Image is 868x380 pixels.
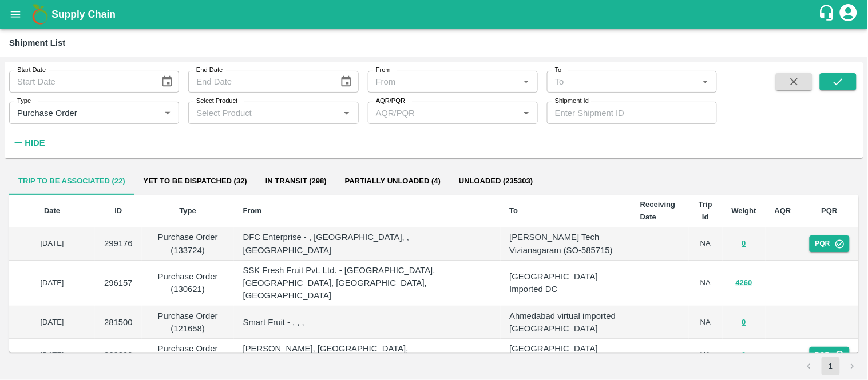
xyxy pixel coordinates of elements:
[9,167,134,195] button: Trip to be associated (22)
[555,66,562,75] label: To
[698,74,713,89] button: Open
[510,206,518,215] b: To
[156,71,178,93] button: Choose date
[699,200,712,221] b: Trip Id
[25,138,45,147] strong: Hide
[510,270,623,296] p: [GEOGRAPHIC_DATA] Imported DC
[196,97,237,106] label: Select Product
[104,349,133,361] p: 262399
[256,167,336,195] button: In transit (298)
[519,74,534,89] button: Open
[243,342,492,368] p: [PERSON_NAME], [GEOGRAPHIC_DATA], [GEOGRAPHIC_DATA], [GEOGRAPHIC_DATA]
[51,9,116,20] b: Supply Chain
[196,66,223,75] label: End Date
[104,316,133,329] p: 281500
[9,339,95,372] td: [DATE]
[810,347,850,363] button: PQR
[822,206,838,215] b: PQR
[151,270,225,296] p: Purchase Order (130621)
[2,1,29,27] button: open drawer
[555,97,589,106] label: Shipment Id
[547,102,717,123] input: Enter Shipment ID
[17,97,31,106] label: Type
[29,3,51,26] img: logo
[114,206,122,215] b: ID
[689,339,723,372] td: NA
[742,316,746,329] button: 0
[339,105,354,120] button: Open
[134,167,256,195] button: Yet to be dispatched (32)
[243,206,262,215] b: From
[371,74,516,89] input: From
[9,35,65,50] div: Shipment List
[510,342,623,368] p: [GEOGRAPHIC_DATA] [GEOGRAPHIC_DATA]
[689,227,723,261] td: NA
[151,310,225,335] p: Purchase Order (121658)
[810,235,850,252] button: PQR
[17,66,46,75] label: Start Date
[243,231,492,257] p: DFC Enterprise - , [GEOGRAPHIC_DATA], , [GEOGRAPHIC_DATA]
[736,277,752,290] button: 4260
[243,316,492,329] p: Smart Fruit - , , ,
[336,167,450,195] button: Partially Unloaded (4)
[160,105,175,120] button: Open
[822,357,840,375] button: page 1
[192,105,336,120] input: Select Product
[689,261,723,306] td: NA
[188,71,331,93] input: End Date
[640,200,675,221] b: Receiving Date
[732,206,756,215] b: Weight
[510,310,623,335] p: Ahmedabad virtual imported [GEOGRAPHIC_DATA]
[798,357,863,375] nav: pagination navigation
[179,206,196,215] b: Type
[550,74,695,89] input: To
[9,71,152,93] input: Start Date
[742,349,746,362] button: 0
[371,105,516,120] input: AQR/PQR
[818,4,838,25] div: customer-support
[151,342,225,368] p: Purchase Order (110391)
[243,264,492,302] p: SSK Fresh Fruit Pvt. Ltd. - [GEOGRAPHIC_DATA], [GEOGRAPHIC_DATA], [GEOGRAPHIC_DATA], [GEOGRAPHIC_...
[104,277,133,289] p: 296157
[9,133,48,153] button: Hide
[51,6,818,22] a: Supply Chain
[376,97,405,106] label: AQR/PQR
[9,227,95,261] td: [DATE]
[9,306,95,339] td: [DATE]
[151,231,225,257] p: Purchase Order (133724)
[510,231,623,257] p: [PERSON_NAME] Tech Vizianagaram (SO-585715)
[775,206,791,215] b: AQR
[9,261,95,306] td: [DATE]
[742,237,746,250] button: 0
[13,105,142,120] input: Type
[838,2,859,26] div: account of current user
[335,71,357,93] button: Choose date
[376,66,391,75] label: From
[104,237,133,250] p: 299176
[44,206,60,215] b: Date
[519,105,534,120] button: Open
[689,306,723,339] td: NA
[450,167,542,195] button: Unloaded (235303)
